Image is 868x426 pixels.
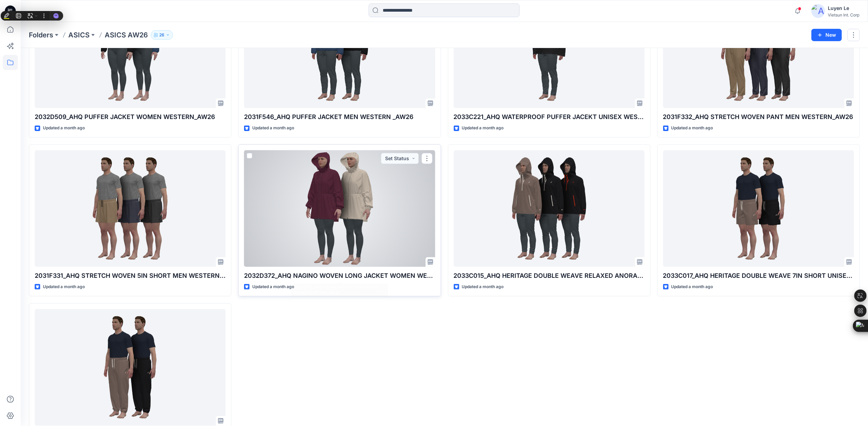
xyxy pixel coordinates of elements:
[671,125,713,132] p: Updated a month ago
[35,271,225,281] p: 2031F331_AHQ STRETCH WOVEN 5IN SHORT MEN WESTERN_AW26
[252,125,294,132] p: Updated a month ago
[29,30,53,40] a: Folders
[454,150,645,267] a: 2033C015_AHQ HERITAGE DOUBLE WEAVE RELAXED ANORAK UNISEX WESTERN _AW26
[43,283,85,291] p: Updated a month ago
[828,4,859,12] div: Luyen Le
[671,283,713,291] p: Updated a month ago
[454,112,645,122] p: 2033C221_AHQ WATERPROOF PUFFER JACEKT UNISEX WESTERN_AW26
[811,29,842,41] button: New
[454,271,645,281] p: 2033C015_AHQ HERITAGE DOUBLE WEAVE RELAXED ANORAK UNISEX WESTERN _AW26
[663,150,854,267] a: 2033C017_AHQ HERITAGE DOUBLE WEAVE 7IN SHORT UNISEX WESTERN_AW26
[252,283,294,291] p: Updated a month ago
[244,112,435,122] p: 2031F546_AHQ PUFFER JACKET MEN WESTERN _AW26
[35,309,225,426] a: 2033C016_AHQ HERITAGE DOUBLE WEAVE PANT UNISEX WESTERN_AW26
[35,150,225,267] a: 2031F331_AHQ STRETCH WOVEN 5IN SHORT MEN WESTERN_AW26
[462,125,504,132] p: Updated a month ago
[68,30,90,40] a: ASICS
[663,271,854,281] p: 2033C017_AHQ HERITAGE DOUBLE WEAVE 7IN SHORT UNISEX WESTERN_AW26
[35,112,225,122] p: 2032D509_AHQ PUFFER JACKET WOMEN WESTERN_AW26
[663,112,854,122] p: 2031F332_AHQ STRETCH WOVEN PANT MEN WESTERN_AW26
[244,271,435,281] p: 2032D372_AHQ NAGINO WOVEN LONG JACKET WOMEN WESTERN_AW26
[811,4,825,18] img: avatar
[462,283,504,291] p: Updated a month ago
[151,30,173,40] button: 26
[43,125,85,132] p: Updated a month ago
[105,30,148,40] p: ASICS AW26
[828,12,859,17] div: Vietsun Int. Corp
[159,31,164,39] p: 26
[244,150,435,267] a: 2032D372_AHQ NAGINO WOVEN LONG JACKET WOMEN WESTERN_AW26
